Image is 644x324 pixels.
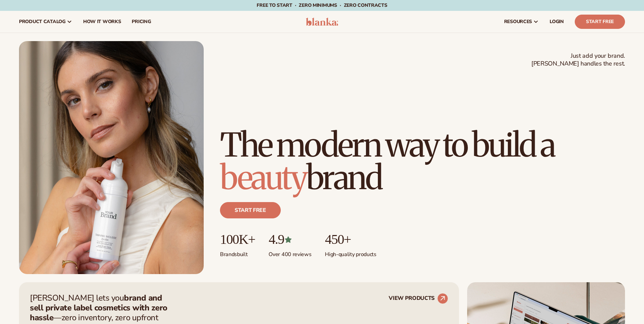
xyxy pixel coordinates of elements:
a: Start free [220,202,281,218]
span: resources [504,19,532,24]
a: resources [499,11,544,33]
span: LOGIN [550,19,564,24]
p: High-quality products [325,247,376,258]
a: Start Free [575,15,625,29]
strong: brand and sell private label cosmetics with zero hassle [30,292,167,323]
span: product catalog [19,19,66,24]
a: VIEW PRODUCTS [389,293,448,304]
p: Over 400 reviews [269,247,311,258]
img: logo [306,18,338,26]
img: Female holding tanning mousse. [19,41,204,274]
a: product catalog [14,11,78,33]
p: 450+ [325,232,376,247]
p: Brands built [220,247,255,258]
span: Free to start · ZERO minimums · ZERO contracts [257,2,387,8]
a: pricing [126,11,156,33]
p: 100K+ [220,232,255,247]
span: pricing [132,19,151,24]
span: How It Works [83,19,121,24]
span: Just add your brand. [PERSON_NAME] handles the rest. [531,52,625,68]
h1: The modern way to build a brand [220,129,625,194]
span: beauty [220,157,306,198]
a: How It Works [78,11,127,33]
p: 4.9 [269,232,311,247]
a: LOGIN [544,11,569,33]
